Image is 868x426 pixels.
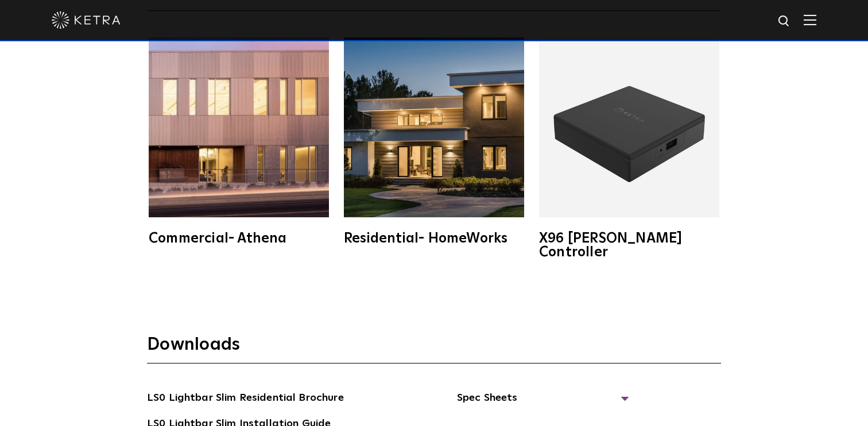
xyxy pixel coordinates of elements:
a: X96 [PERSON_NAME] Controller [537,37,721,259]
img: X96_Controller [539,37,719,217]
span: Spec Sheets [457,390,629,415]
a: LS0 Lightbar Slim Residential Brochure [147,390,344,408]
img: search icon [777,14,792,29]
img: ketra-logo-2019-white [52,11,121,29]
a: Residential- HomeWorks [342,37,526,245]
a: Commercial- Athena [147,37,331,245]
div: X96 [PERSON_NAME] Controller [539,232,719,259]
div: Residential- HomeWorks [344,232,524,245]
img: athena-square [149,37,329,217]
img: Hamburger%20Nav.svg [804,14,816,25]
div: Commercial- Athena [149,232,329,245]
img: homeworks_hero [344,37,524,217]
h3: Downloads [147,334,721,364]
